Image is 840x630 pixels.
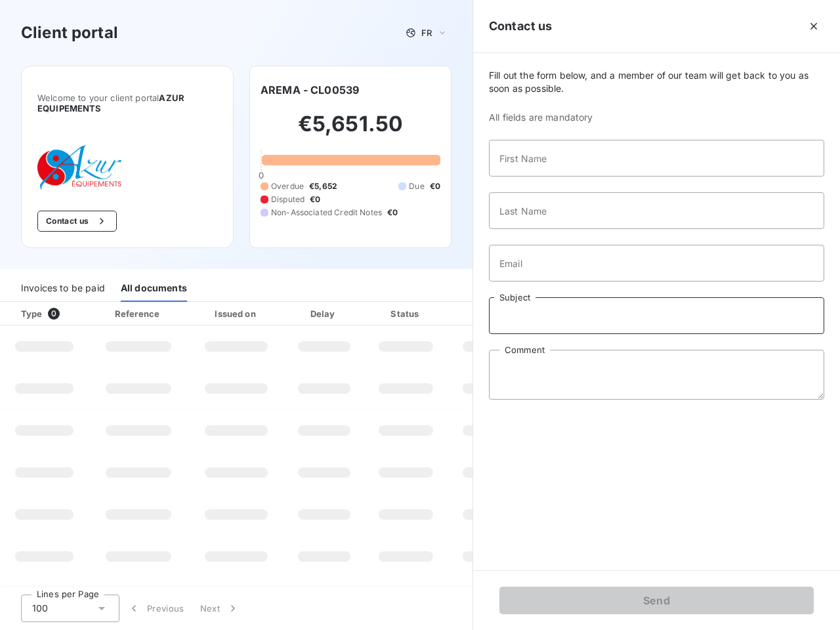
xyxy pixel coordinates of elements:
div: Reference [115,308,159,319]
div: All documents [121,274,187,302]
span: €0 [387,207,398,219]
span: €0 [310,194,320,205]
span: 0 [48,308,60,320]
input: placeholder [489,297,824,334]
div: Type [13,307,86,320]
div: Status [367,307,445,320]
input: placeholder [489,140,824,177]
button: Send [499,587,814,614]
h5: Contact us [489,17,553,35]
h6: AREMA - CL00539 [261,82,359,98]
span: FR [421,28,432,38]
span: Welcome to your client portal [37,93,217,114]
span: €5,652 [309,180,337,192]
span: 0 [259,170,264,180]
div: Delay [287,307,362,320]
span: 100 [32,602,48,615]
span: All fields are mandatory [489,111,824,124]
h2: €5,651.50 [261,111,440,150]
span: €0 [430,180,440,192]
input: placeholder [489,245,824,282]
button: Next [192,595,247,622]
span: Due [409,180,424,192]
img: Company logo [37,145,121,190]
span: AZUR EQUIPEMENTS [37,93,184,114]
div: Issued on [191,307,282,320]
span: Overdue [271,180,304,192]
input: placeholder [489,192,824,229]
span: Disputed [271,194,304,205]
button: Previous [119,595,192,622]
div: Amount [450,307,534,320]
h3: Client portal [21,21,118,45]
div: Invoices to be paid [21,274,105,302]
button: Contact us [37,211,117,232]
span: Fill out the form below, and a member of our team will get back to you as soon as possible. [489,69,824,95]
span: Non-Associated Credit Notes [271,207,382,219]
